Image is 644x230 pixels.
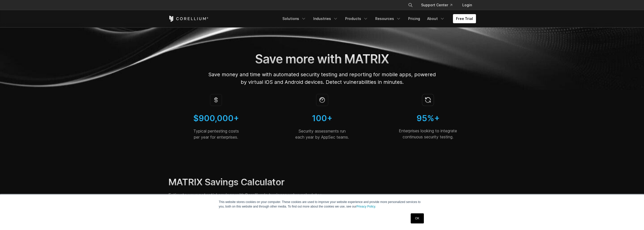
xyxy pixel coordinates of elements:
[279,14,476,23] div: Navigation Menu
[274,113,370,124] h4: 100+
[219,200,425,209] p: This website stores cookies on your computer. These cookies are used to improve your website expe...
[342,14,371,23] a: Products
[168,176,370,188] h2: MATRIX Savings Calculator
[424,14,448,23] a: About
[168,128,264,140] p: Typical pentesting costs per year for enterprises.
[372,14,404,23] a: Resources
[208,71,436,85] span: Save money and time with automated security testing and reporting for mobile apps, powered by vir...
[402,1,476,10] div: Navigation Menu
[417,1,456,10] a: Support Center
[168,192,370,205] p: Estimate your potential savings with . If a section doesn’t apply, enter a “0” in its top box.
[316,94,328,106] img: Icon of a stopwatch; security assessments by appsec teams.
[380,113,476,124] h4: 95%+
[422,94,434,106] img: Icon of continuous security testing.
[208,52,436,67] h1: Save more with MATRIX
[210,94,222,106] img: Icon of the dollar sign; MAST calculator
[453,14,476,23] a: Free Trial
[357,205,376,208] a: Privacy Policy.
[406,1,415,10] button: Search
[245,192,321,198] a: Corellium's business value calculator
[310,14,341,23] a: Industries
[405,14,423,23] a: Pricing
[274,128,370,140] p: Security assessments run each year by AppSec teams.
[279,14,309,23] a: Solutions
[168,113,264,124] h4: $900,000+
[380,128,476,140] p: Enterprises looking to integrate continuous security testing.
[411,213,424,223] a: OK
[458,1,476,10] a: Login
[168,16,209,22] a: Corellium Home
